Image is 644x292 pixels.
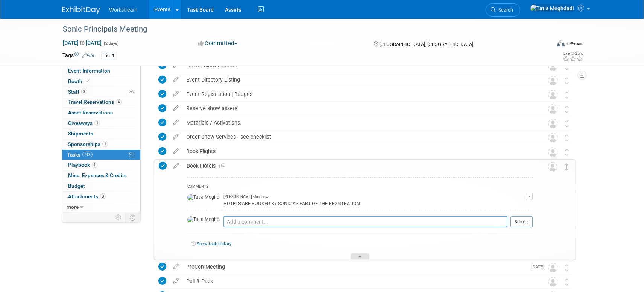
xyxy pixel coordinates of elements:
div: Reserve show assets [182,102,533,115]
img: Unassigned [548,119,558,128]
a: Booth [62,76,140,87]
span: [DATE] [DATE] [62,40,102,46]
span: [DATE] [531,264,548,269]
span: 4 [116,99,122,105]
a: edit [169,148,182,155]
div: HOTELS ARE BOOKED BY SONIC AS PART OF THE REGISTRATION. [223,199,526,207]
a: Travel Reservations4 [62,97,140,107]
div: Event Rating [563,52,583,55]
i: Move task [565,149,569,156]
img: Unassigned [548,277,558,287]
span: [PERSON_NAME] - Just now [223,194,268,199]
span: 1 [102,141,108,147]
span: Budget [68,183,85,189]
img: Tatia Meghdadi [530,4,574,12]
i: Move task [565,264,569,271]
div: COMMENTS [187,183,533,191]
span: Workstream [109,7,137,13]
div: PreCon Meeting [182,260,527,273]
img: Format-Inperson.png [557,40,565,46]
span: 1 [92,162,97,168]
a: Shipments [62,129,140,139]
a: edit [169,105,182,112]
span: Attachments [68,193,106,199]
td: Toggle Event Tabs [125,213,141,222]
a: Tasks74% [62,150,140,160]
span: 74% [82,152,93,157]
a: Show task history [197,241,231,246]
img: Unassigned [548,263,558,272]
i: Move task [565,106,569,113]
a: Edit [82,53,94,58]
span: Travel Reservations [68,99,122,105]
td: Tags [62,52,94,60]
div: Book Hotels [183,160,533,172]
span: 3 [81,89,87,94]
i: Move task [565,120,569,127]
span: 1 [216,164,225,169]
img: Unassigned [548,133,558,143]
span: Staff [68,89,87,95]
a: Giveaways1 [62,118,140,128]
span: Search [496,7,513,13]
a: Search [486,3,520,17]
i: Move task [565,77,569,84]
button: Committed [196,40,240,47]
span: Asset Reservations [68,109,113,116]
i: Move task [565,134,569,141]
i: Move task [565,278,569,286]
div: Event Registration | Badges [182,88,533,100]
a: Staff3 [62,87,140,97]
img: ExhibitDay [62,6,100,14]
div: Event Directory Listing [182,73,533,86]
a: Attachments3 [62,192,140,202]
span: to [79,40,86,46]
span: Potential Scheduling Conflict -- at least one attendee is tagged in another overlapping event. [129,89,134,96]
img: Unassigned [548,104,558,114]
img: Unassigned [548,76,558,85]
i: Move task [565,63,569,70]
a: Misc. Expenses & Credits [62,170,140,181]
a: edit [169,76,182,83]
span: 1 [94,120,100,126]
i: Move task [565,163,568,170]
a: edit [169,91,182,97]
span: (2 days) [103,41,119,46]
div: Materials / Activations [182,116,533,129]
div: Order Show Services - see checklist [182,131,533,143]
img: Tatia Meghdadi [187,194,220,201]
div: Sonic Principals Meeting [60,23,539,36]
img: Tatia Meghdadi [187,216,220,223]
span: 3 [100,193,106,199]
div: Event Format [506,39,583,50]
button: Submit [510,216,533,228]
a: edit [169,278,182,284]
span: Misc. Expenses & Credits [68,172,127,178]
span: Giveaways [68,120,100,126]
div: Pull & Pack [182,275,533,287]
span: [GEOGRAPHIC_DATA], [GEOGRAPHIC_DATA] [379,41,473,47]
span: Tasks [67,152,93,158]
a: Event Information [62,66,140,76]
a: more [62,202,140,212]
img: Unassigned [548,90,558,100]
a: edit [169,119,182,126]
a: Asset Reservations [62,108,140,118]
span: more [67,204,79,210]
a: Sponsorships1 [62,139,140,149]
span: Shipments [68,131,93,137]
div: Tier 1 [101,52,117,60]
i: Booth reservation complete [86,79,90,83]
span: Event Information [68,68,110,74]
a: edit [170,163,183,169]
div: Book Flights [182,145,533,158]
img: Unassigned [548,147,558,157]
span: Sponsorships [68,141,108,147]
img: Unassigned [548,162,557,172]
i: Move task [565,91,569,99]
td: Personalize Event Tab Strip [112,213,125,222]
a: Budget [62,181,140,191]
a: edit [169,263,182,270]
a: Playbook1 [62,160,140,170]
a: edit [169,134,182,140]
